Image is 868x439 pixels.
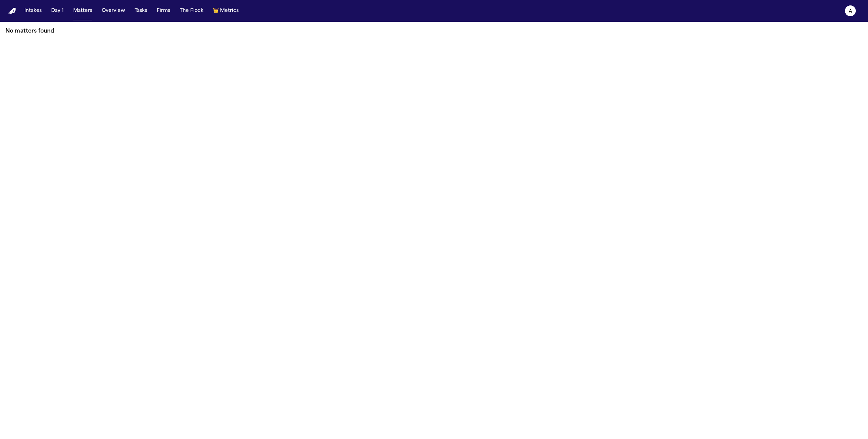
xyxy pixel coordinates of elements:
button: Tasks [132,5,150,17]
button: Firms [154,5,173,17]
button: Overview [99,5,128,17]
a: Home [8,8,16,14]
button: The Flock [177,5,206,17]
button: Intakes [22,5,44,17]
button: Matters [71,5,95,17]
button: Day 1 [48,5,66,17]
img: Finch Logo [8,8,16,14]
p: No matters found [5,27,863,35]
button: crownMetrics [210,5,241,17]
